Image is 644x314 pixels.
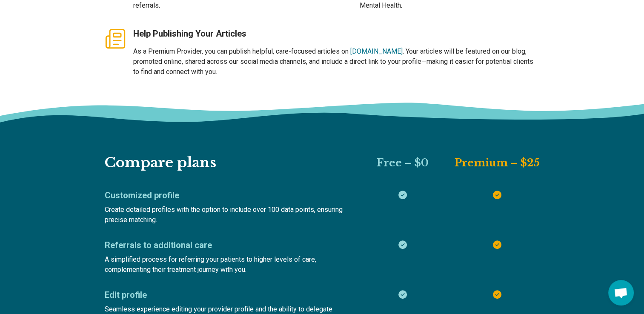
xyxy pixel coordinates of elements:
p: Edit profile [105,289,147,301]
p: As a Premium Provider, you can publish helpful, care-focused articles on . Your articles will be ... [133,46,540,77]
p: Referrals to additional care [105,239,212,251]
span: Free – $0 [377,157,429,169]
div: Open chat [608,280,634,305]
p: A simplified process for referring your patients to higher levels of care, complementing their tr... [105,254,351,275]
p: Create detailed profiles with the option to include over 100 data points, ensuring precise matching. [105,205,351,225]
a: [DOMAIN_NAME] [350,47,403,55]
span: Premium – $25 [455,157,540,169]
h3: Help Publishing Your Articles [133,28,540,40]
span: Compare plans [105,154,216,171]
p: Customized profile [105,189,179,201]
